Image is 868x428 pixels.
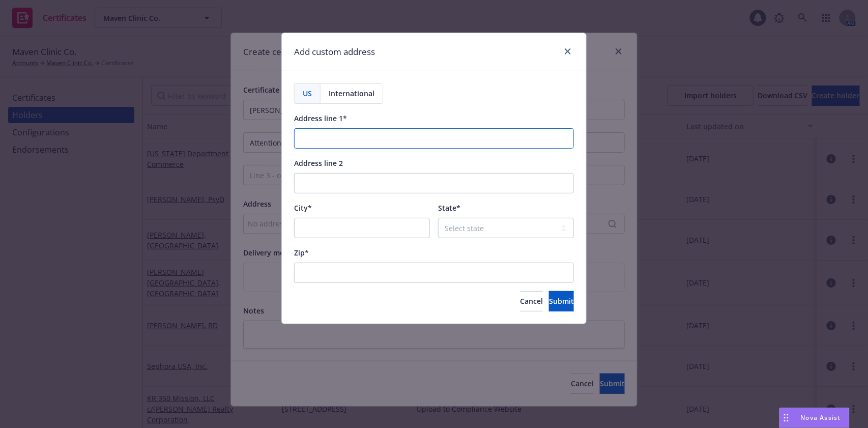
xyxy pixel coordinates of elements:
[549,296,574,306] span: Submit
[438,203,460,213] span: State*
[779,408,850,428] button: Nova Assist
[303,88,312,99] span: US
[780,408,793,427] div: Drag to move
[294,113,347,123] span: Address line 1*
[562,45,574,58] a: close
[294,158,343,168] span: Address line 2
[329,88,374,99] span: International
[294,203,312,213] span: City*
[294,45,375,59] h1: Add custom address
[520,296,543,306] span: Cancel
[520,291,543,311] button: Cancel
[549,291,574,311] button: Submit
[801,413,841,422] span: Nova Assist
